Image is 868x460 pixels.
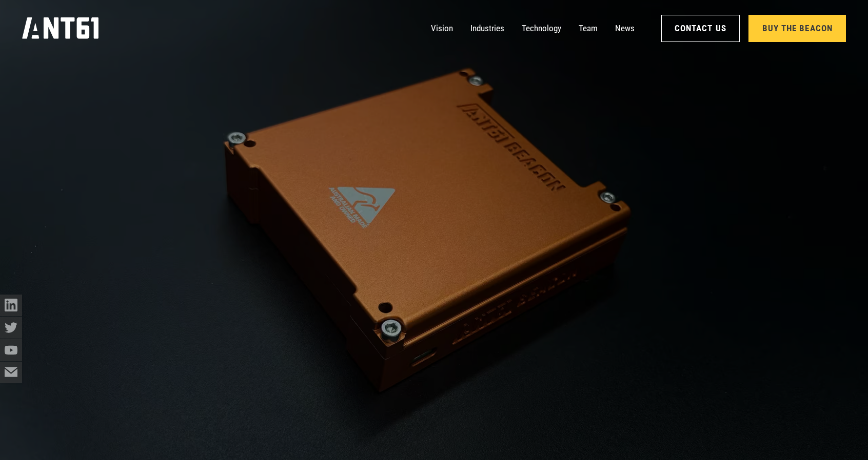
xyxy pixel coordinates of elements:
[661,15,740,42] a: Contact Us
[579,17,598,39] a: Team
[615,17,635,39] a: News
[470,17,504,39] a: Industries
[431,17,453,39] a: Vision
[748,15,846,42] a: Buy the Beacon
[522,17,561,39] a: Technology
